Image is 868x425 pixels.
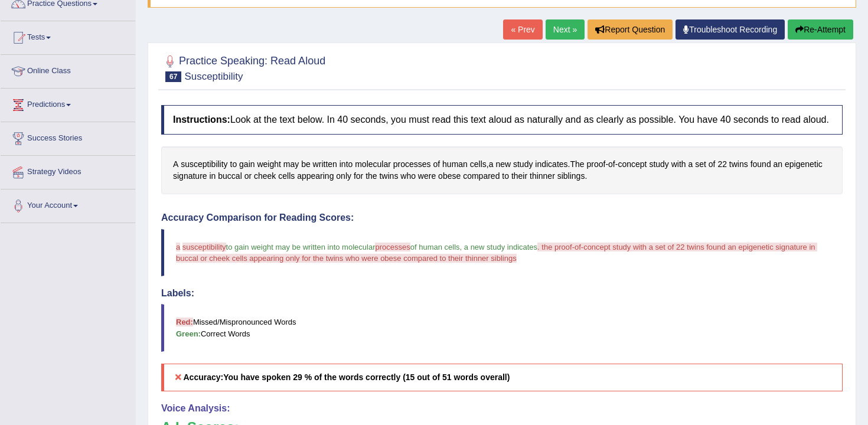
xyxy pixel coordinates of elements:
span: Click to see word definition [695,158,706,171]
span: Click to see word definition [418,170,436,182]
b: Green: [176,329,201,338]
div: , . - - . [161,146,843,194]
span: Click to see word definition [470,158,487,171]
span: Click to see word definition [283,158,299,171]
span: Click to see word definition [750,158,771,171]
span: Click to see word definition [173,158,178,171]
blockquote: Missed/Mispronounced Words Correct Words [161,304,843,351]
a: Success Stories [1,122,135,152]
span: Click to see word definition [336,170,351,182]
span: Click to see word definition [729,158,748,171]
span: Click to see word definition [649,158,668,171]
span: a [176,243,180,251]
span: Click to see word definition [717,158,727,171]
span: Click to see word definition [254,170,276,182]
b: Instructions: [173,115,230,125]
span: Click to see word definition [557,170,585,182]
b: You have spoken 29 % of the words correctly (15 out of 51 words overall) [223,372,510,382]
b: Red: [176,318,193,326]
span: to gain weight may be written into molecular [226,243,376,251]
span: processes [375,243,410,251]
span: of human cells [410,243,460,251]
span: Click to see word definition [239,158,254,171]
span: Click to see word definition [688,158,693,171]
span: Click to see word definition [709,158,716,171]
span: Click to see word definition [433,158,440,171]
span: Click to see word definition [230,158,237,171]
span: susceptibility [182,243,226,251]
span: Click to see word definition [513,158,533,171]
h4: Accuracy Comparison for Reading Scores: [161,212,843,223]
h2: Practice Speaking: Read Aloud [161,53,325,82]
a: Strategy Videos [1,156,135,185]
h4: Voice Analysis: [161,403,843,414]
a: Next » [546,19,585,40]
button: Re-Attempt [788,19,853,40]
a: Online Class [1,55,135,84]
span: Click to see word definition [173,170,207,182]
span: Click to see word definition [301,158,311,171]
span: Click to see word definition [438,170,461,182]
span: Click to see word definition [313,158,337,171]
span: Click to see word definition [608,158,615,171]
span: Click to see word definition [366,170,377,182]
span: Click to see word definition [442,158,468,171]
span: Click to see word definition [257,158,280,171]
span: a new study indicates [464,243,537,251]
span: Click to see word definition [535,158,567,171]
span: Click to see word definition [379,170,398,182]
span: Click to see word definition [495,158,511,171]
span: Click to see word definition [355,158,391,171]
span: Click to see word definition [297,170,334,182]
span: Click to see word definition [244,170,252,182]
span: Click to see word definition [511,170,527,182]
button: Report Question [588,19,673,40]
a: Predictions [1,89,135,118]
small: Susceptibility [184,71,243,82]
span: Click to see word definition [570,158,584,171]
span: Click to see word definition [209,170,216,182]
span: Click to see word definition [278,170,295,182]
span: Click to see word definition [586,158,605,171]
span: Click to see word definition [400,170,416,182]
span: Click to see word definition [340,158,353,171]
a: Tests [1,21,135,51]
a: Troubleshoot Recording [676,19,785,40]
h4: Labels: [161,288,843,299]
span: Click to see word definition [530,170,555,182]
span: Click to see word definition [218,170,242,182]
span: Click to see word definition [489,158,494,171]
span: Click to see word definition [354,170,363,182]
span: . the proof-of-concept study with a set of 22 twins found an epigenetic signature in buccal or ch... [176,243,817,263]
span: Click to see word definition [393,158,431,171]
span: Click to see word definition [181,158,227,171]
span: , [460,243,462,251]
h5: Accuracy: [161,364,843,391]
h4: Look at the text below. In 40 seconds, you must read this text aloud as naturally and as clearly ... [161,105,843,135]
span: 67 [165,71,181,82]
span: Click to see word definition [785,158,823,171]
a: Your Account [1,189,135,219]
span: Click to see word definition [774,158,783,171]
span: Click to see word definition [502,170,509,182]
a: « Prev [503,19,542,40]
span: Click to see word definition [618,158,647,171]
span: Click to see word definition [463,170,500,182]
span: Click to see word definition [671,158,686,171]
